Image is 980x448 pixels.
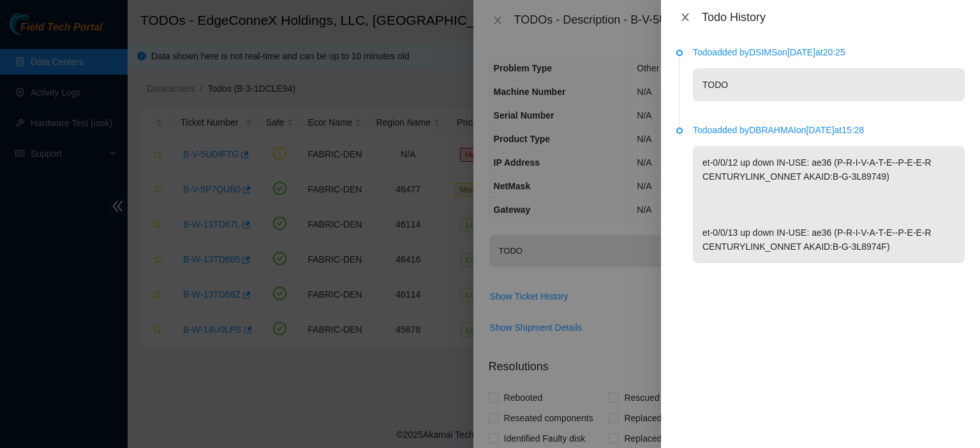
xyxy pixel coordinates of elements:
span: close [680,12,690,22]
p: et-0/0/12 up down IN-USE: ae36 (P-R-I-V-A-T-E--P-E-E-R CENTURYLINK_ONNET AKAID:B-G-3L89749) et-0/... [693,146,965,263]
p: Todo added by DBRAHMAI on [DATE] at 15:28 [693,123,965,137]
button: Close [676,11,694,24]
p: Todo added by DSIMS on [DATE] at 20:25 [693,45,965,59]
div: Todo History [702,10,965,24]
p: TODO [693,68,965,101]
